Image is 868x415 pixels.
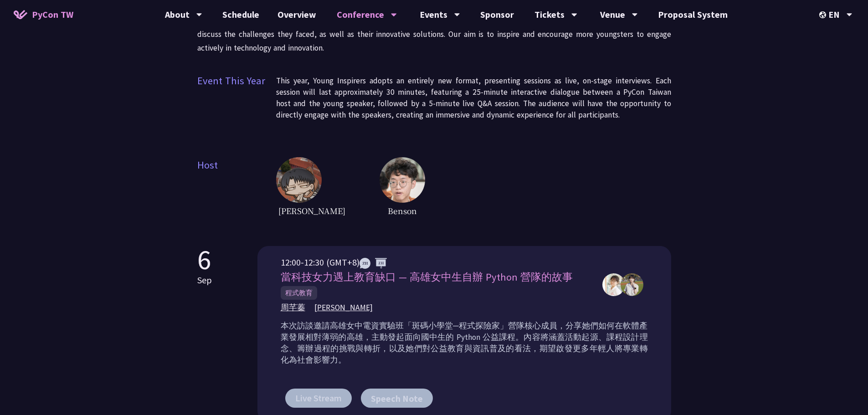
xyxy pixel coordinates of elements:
[281,271,573,283] span: 當科技女力遇上教育缺口 — 高雄女中生自辦 Python 營隊的故事
[621,273,643,296] img: 周芊蓁,郭昱
[197,273,212,287] p: Sep
[281,302,305,313] span: 周芊蓁
[281,286,317,300] span: 程式教育
[314,302,373,313] span: [PERSON_NAME]
[819,11,828,18] img: Locale Icon
[276,75,671,121] p: This year, Young Inspirers adopts an entirely new format, presenting sessions as live, on-stage i...
[276,157,322,203] img: host1.6ba46fc.jpg
[197,246,212,273] p: 6
[14,10,27,19] img: Home icon of PyCon TW 2025
[361,389,433,408] button: Speech Note
[32,8,73,21] span: PyCon TW
[380,157,425,203] img: host2.62516ee.jpg
[281,320,648,366] p: 本次訪談邀請高雄女中電資實驗班「斑碼小學堂─程式探險家」營隊核心成員，分享她們如何在軟體產業發展相對薄弱的高雄，主動發起面向國中生的 Python 公益課程。內容將涵蓋活動起源、課程設計理念、籌...
[281,256,593,269] div: 12:00-12:30 (GMT+8)
[276,203,348,219] span: [PERSON_NAME]
[197,73,276,130] span: Event This Year
[5,3,82,26] a: PyCon TW
[602,273,625,296] img: 周芊蓁,郭昱
[285,389,352,408] button: Live Stream
[380,203,425,219] span: Benson
[197,157,276,219] span: Host
[360,258,387,269] img: ZHZH.38617ef.svg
